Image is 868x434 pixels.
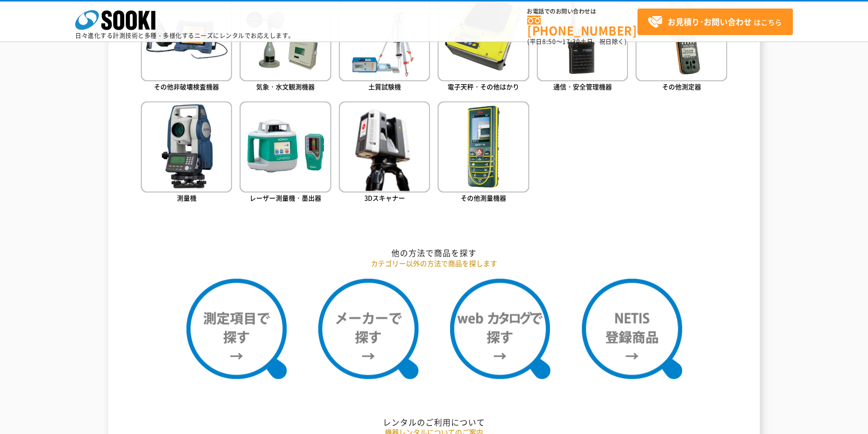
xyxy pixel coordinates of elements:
h2: レンタルのご利用について [141,417,727,427]
span: 8:50 [542,37,556,46]
img: レーザー測量機・墨出器 [240,101,331,192]
span: レーザー測量機・墨出器 [250,193,321,202]
a: 3Dスキャナー [339,101,430,205]
span: お電話でのお問い合わせは [527,9,637,15]
p: カテゴリー以外の方法で商品を探します [141,258,727,269]
span: 気象・水文観測機器 [256,82,315,91]
strong: お見積り･お問い合わせ [668,16,752,28]
img: 測量機 [141,101,232,192]
img: 測定項目で探す [186,279,287,379]
img: その他測量機器 [438,101,529,192]
span: (平日 ～ 土日、祝日除く) [527,37,626,46]
p: 日々進化する計測技術と多種・多様化するニーズにレンタルでお応えします。 [75,33,295,39]
a: 測量機 [141,101,232,205]
span: 土質試験機 [368,82,401,91]
img: webカタログで探す [450,279,550,379]
a: お見積り･お問い合わせはこちら [637,9,793,35]
span: はこちら [647,15,782,30]
span: 17:30 [562,37,580,46]
a: [PHONE_NUMBER] [527,16,637,36]
span: その他測量機器 [461,193,506,202]
span: 電子天秤・その他はかり [448,82,519,91]
span: その他測定器 [662,82,701,91]
span: その他非破壊検査機器 [154,82,219,91]
a: その他測量機器 [438,101,529,205]
h2: 他の方法で商品を探す [141,248,727,258]
img: NETIS登録商品 [582,279,682,379]
a: レーザー測量機・墨出器 [240,101,331,205]
span: 3Dスキャナー [364,193,405,202]
span: 通信・安全管理機器 [553,82,612,91]
span: 測量機 [177,193,196,202]
img: 3Dスキャナー [339,101,430,192]
img: メーカーで探す [318,279,418,379]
